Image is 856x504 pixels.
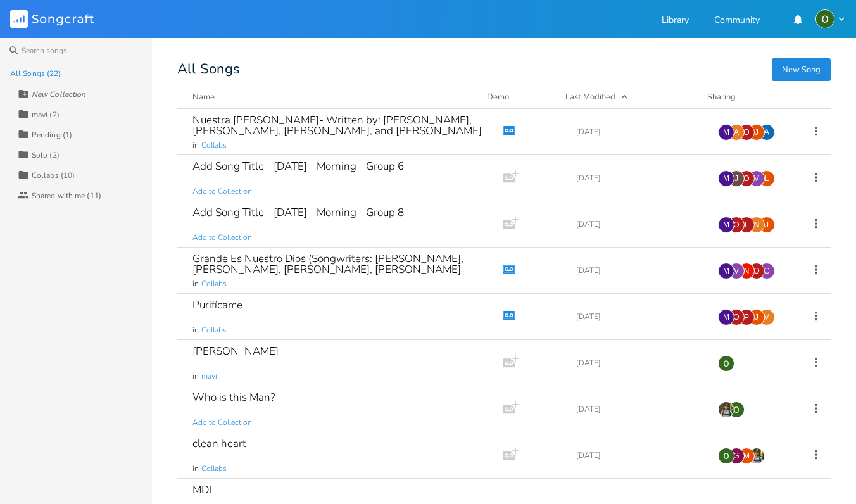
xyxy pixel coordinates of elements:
div: Grande Es Nuestro Dios (Songwriters: [PERSON_NAME], [PERSON_NAME], [PERSON_NAME], [PERSON_NAME] [192,253,482,275]
div: Abnel Albaladejo [758,124,775,141]
div: Pending (1) [32,131,72,139]
div: Omar Reyes [728,309,745,325]
div: lily garay [738,217,755,233]
div: CLAUDIO NAVAS [758,263,775,279]
div: Who is this Man? [192,392,275,403]
div: Madai Bernal [758,309,775,325]
div: Gina [728,448,745,464]
div: marcellcubilla [738,448,755,464]
div: maví (2) [32,111,60,118]
div: [DATE] [576,313,703,320]
span: Collabs [201,279,227,289]
span: in [192,140,199,151]
div: Add Song Title - [DATE] - Morning - Group 8 [192,207,404,218]
div: [PERSON_NAME] [192,346,279,356]
img: Omar Reyes [718,448,734,464]
div: [DATE] [576,128,703,135]
div: Maverick City Music [718,170,734,187]
div: MDL [192,484,215,495]
div: Ada Betsabé [728,124,745,141]
div: Omar Reyes [728,217,745,233]
div: Solo (2) [32,151,60,159]
a: Community [714,16,760,27]
img: Omar Reyes [815,9,834,28]
div: Jahdiel Maestre-Ruperto [728,170,745,187]
div: Jonathan Roque [748,309,765,325]
span: Collabs [201,463,227,474]
button: Name [192,91,472,103]
div: New Collection [32,91,85,98]
span: Add to Collection [192,417,252,428]
div: Nandy Martin [748,217,765,233]
img: Omar Reyes [728,401,745,418]
div: Javier Batista [748,124,765,141]
div: Collabs (10) [32,172,75,179]
div: Omar Reyes [748,263,765,279]
div: [DATE] [576,405,703,413]
span: maví [201,371,217,382]
span: Collabs [201,140,227,151]
div: [DATE] [576,174,703,182]
div: Natalie Billini [738,263,755,279]
div: Vanessa Mejia [728,263,745,279]
div: Omar Reyes [738,124,755,141]
div: Last Modified [565,91,615,103]
div: [DATE] [576,267,703,274]
div: All Songs [177,63,831,75]
div: [DATE] [576,451,703,459]
div: Demo [487,91,550,103]
span: in [192,463,199,474]
div: Add Song Title - [DATE] - Morning - Group 6 [192,161,404,172]
span: Collabs [201,325,227,336]
div: All Songs (22) [10,70,61,77]
img: Marlon Espinoza [748,448,765,464]
div: Maverick City Music [718,124,734,141]
button: New Song [772,58,831,81]
div: Purifícame [192,299,242,310]
span: Add to Collection [192,186,252,197]
div: Maverick City Music [718,263,734,279]
div: Pamela Rose Rodriguez Evans [738,309,755,325]
div: Nuestra [PERSON_NAME]- Written by: [PERSON_NAME], [PERSON_NAME], [PERSON_NAME], and [PERSON_NAME] [192,115,482,136]
div: Maverick City Music [718,309,734,325]
div: Name [192,91,215,103]
img: Omar Reyes [718,355,734,372]
div: Shared with me (11) [32,192,101,199]
img: Marlon Espinoza [718,401,734,418]
div: Vanessa Mejia [748,170,765,187]
div: Sharing [707,91,783,103]
span: in [192,371,199,382]
button: Last Modified [565,91,692,103]
div: Javier Batista [758,217,775,233]
div: [DATE] [576,359,703,367]
div: [DATE] [576,220,703,228]
a: Library [662,16,689,27]
div: Leon Hernandez [758,170,775,187]
span: in [192,279,199,289]
span: in [192,325,199,336]
div: Omar Reyes [738,170,755,187]
span: Add to Collection [192,232,252,243]
div: clean heart [192,438,246,449]
div: Maverick City Music [718,217,734,233]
